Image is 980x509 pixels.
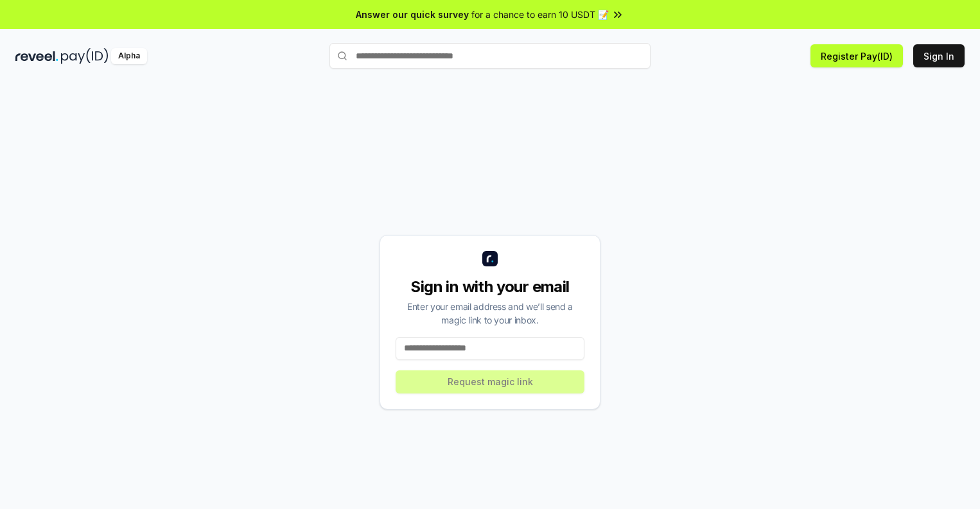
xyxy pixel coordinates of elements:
div: Alpha [111,48,147,64]
span: for a chance to earn 10 USDT 📝 [471,8,609,21]
button: Register Pay(ID) [810,44,903,67]
img: reveel_dark [15,48,58,64]
img: logo_small [482,251,498,266]
div: Enter your email address and we’ll send a magic link to your inbox. [396,300,584,327]
img: pay_id [61,48,109,64]
div: Sign in with your email [396,277,584,297]
button: Sign In [913,44,965,67]
span: Answer our quick survey [356,8,469,21]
